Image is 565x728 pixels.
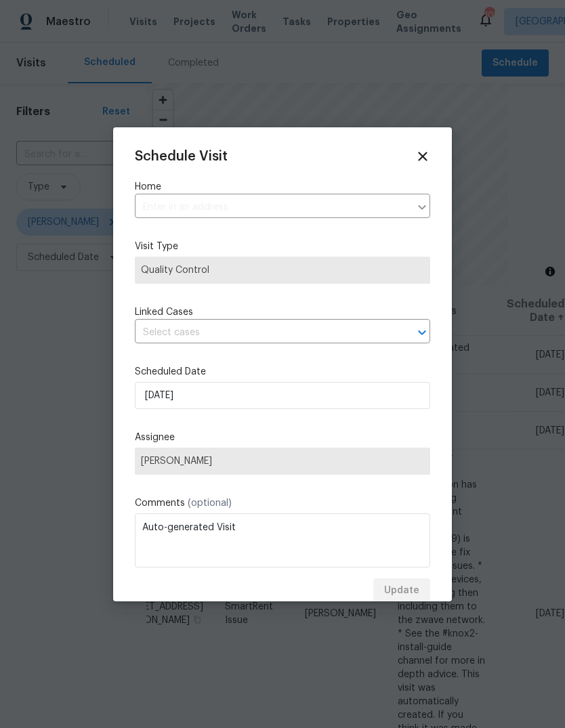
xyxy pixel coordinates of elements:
[141,263,424,277] span: Quality Control
[135,431,430,444] label: Assignee
[135,305,193,319] span: Linked Cases
[135,513,430,568] textarea: Auto-generated Visit
[135,197,410,218] input: Enter in an address
[135,322,392,343] input: Select cases
[135,496,430,510] label: Comments
[135,150,228,163] span: Schedule Visit
[135,240,430,253] label: Visit Type
[188,498,232,508] span: (optional)
[135,382,430,409] input: M/D/YYYY
[415,149,430,164] span: Close
[141,456,424,467] span: [PERSON_NAME]
[135,180,430,194] label: Home
[135,365,430,379] label: Scheduled Date
[413,323,432,342] button: Open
